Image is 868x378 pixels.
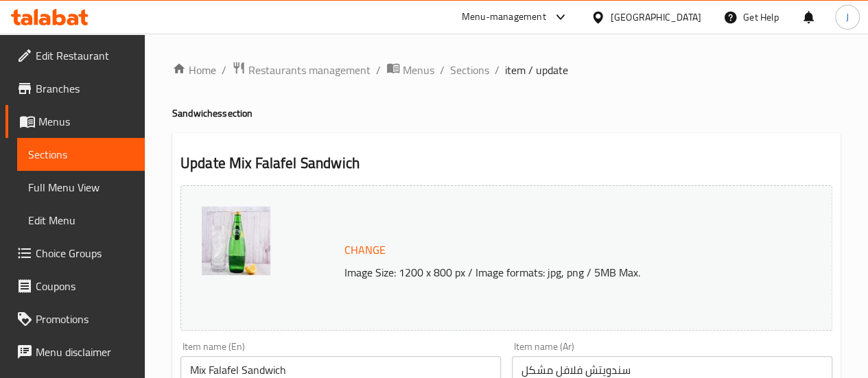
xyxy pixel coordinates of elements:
[36,344,134,360] span: Menu disclaimer
[17,138,145,171] a: Sections
[5,335,145,368] a: Menu disclaimer
[5,72,145,105] a: Branches
[222,62,226,78] li: /
[5,237,145,270] a: Choice Groups
[17,204,145,237] a: Edit Menu
[36,245,134,261] span: Choice Groups
[180,153,832,174] h2: Update Mix Falafel Sandwich
[5,105,145,138] a: Menus
[376,62,381,78] li: /
[403,62,434,78] span: Menus
[248,62,371,78] span: Restaurants management
[440,62,445,78] li: /
[36,80,134,97] span: Branches
[5,303,145,335] a: Promotions
[172,61,841,79] nav: breadcrumb
[28,179,134,196] span: Full Menu View
[172,62,216,78] a: Home
[172,106,841,120] h4: Sandwiches section
[505,62,568,78] span: item / update
[495,62,500,78] li: /
[202,206,270,275] img: 12102022_Iraq_Baghdad_Fas638379627550210060.png
[339,264,796,281] p: Image Size: 1200 x 800 px / Image formats: jpg, png / 5MB Max.
[339,236,391,264] button: Change
[344,240,386,260] span: Change
[36,278,134,294] span: Coupons
[462,9,546,25] div: Menu-management
[5,270,145,303] a: Coupons
[36,47,134,64] span: Edit Restaurant
[450,62,489,78] a: Sections
[232,61,371,79] a: Restaurants management
[36,311,134,327] span: Promotions
[386,61,434,79] a: Menus
[846,10,849,25] span: J
[5,39,145,72] a: Edit Restaurant
[28,146,134,163] span: Sections
[611,10,701,25] div: [GEOGRAPHIC_DATA]
[28,212,134,228] span: Edit Menu
[17,171,145,204] a: Full Menu View
[38,113,134,130] span: Menus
